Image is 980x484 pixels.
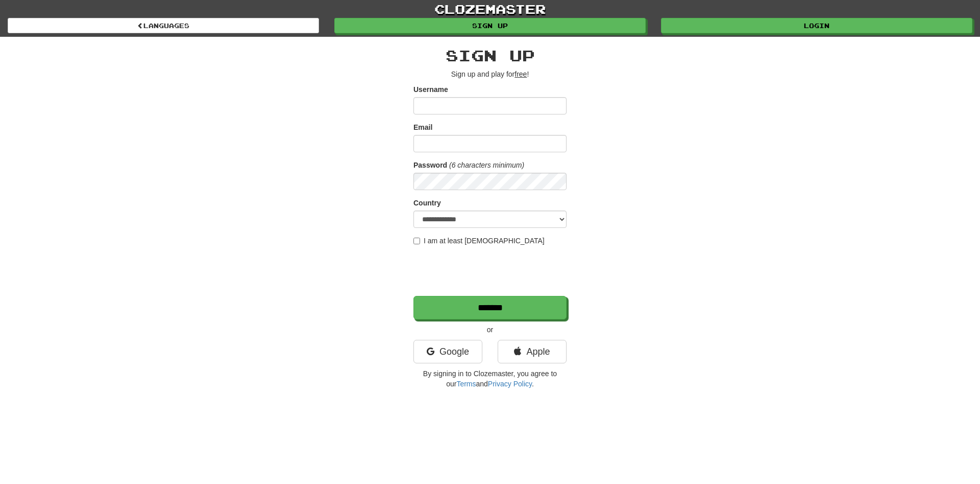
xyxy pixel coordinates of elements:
a: Languages [8,18,319,33]
a: Terms [456,380,476,388]
a: Apple [498,340,567,363]
label: Username [413,84,448,95]
label: I am at least [DEMOGRAPHIC_DATA] [413,236,545,246]
u: free [514,70,527,78]
p: Sign up and play for ! [413,69,567,79]
label: Country [413,198,441,208]
h2: Sign up [413,47,567,64]
label: Email [413,122,432,132]
a: Privacy Policy [488,380,532,388]
a: Google [413,340,482,363]
a: Login [661,18,972,33]
p: or [413,325,567,335]
a: Sign up [334,18,646,33]
p: By signing in to Clozemaster, you agree to our and . [413,368,567,389]
iframe: reCAPTCHA [413,251,569,291]
em: (6 characters minimum) [449,161,524,169]
input: I am at least [DEMOGRAPHIC_DATA] [413,238,420,244]
label: Password [413,160,447,170]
